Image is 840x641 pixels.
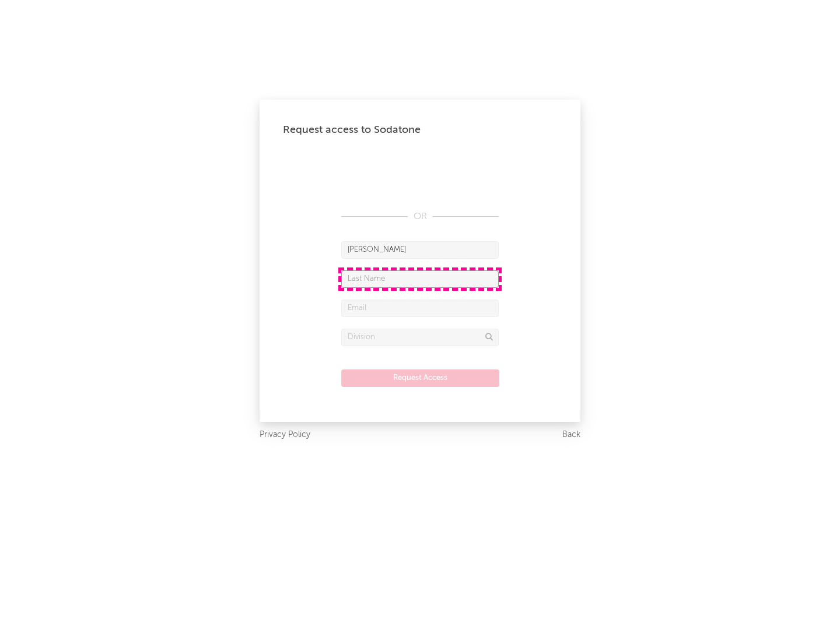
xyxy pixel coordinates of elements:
div: Request access to Sodatone [283,123,557,137]
a: Back [562,428,580,442]
input: First Name [341,241,499,259]
input: Email [341,300,499,317]
input: Last Name [341,270,499,288]
button: Request Access [341,369,499,387]
input: Division [341,329,499,346]
div: OR [341,210,499,224]
a: Privacy Policy [260,428,310,442]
